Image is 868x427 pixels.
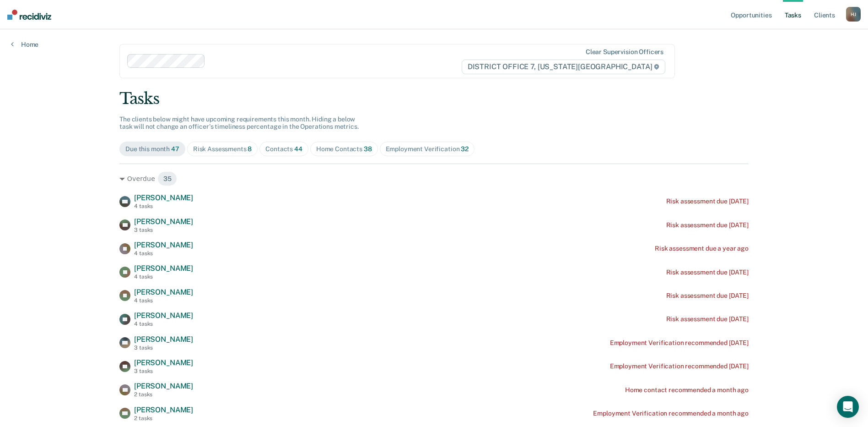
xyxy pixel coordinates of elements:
[11,40,38,49] a: Home
[134,264,193,273] span: [PERSON_NAME]
[134,382,193,390] span: [PERSON_NAME]
[837,396,859,418] div: Open Intercom Messenger
[655,245,749,252] div: Risk assessment due a year ago
[119,171,749,186] div: Overdue 35
[666,268,749,276] div: Risk assessment due [DATE]
[134,321,193,327] div: 4 tasks
[610,339,749,347] div: Employment Verification recommended [DATE]
[462,60,665,74] span: DISTRICT OFFICE 7, [US_STATE][GEOGRAPHIC_DATA]
[248,145,252,153] span: 8
[461,145,469,153] span: 32
[666,292,749,300] div: Risk assessment due [DATE]
[134,415,193,422] div: 2 tasks
[119,115,359,131] span: The clients below might have upcoming requirements this month. Hiding a below task will not chang...
[134,335,193,344] span: [PERSON_NAME]
[125,145,179,153] div: Due this month
[625,386,749,394] div: Home contact recommended a month ago
[171,145,179,153] span: 47
[134,217,193,226] span: [PERSON_NAME]
[134,250,193,257] div: 4 tasks
[134,288,193,296] span: [PERSON_NAME]
[593,410,748,417] div: Employment Verification recommended a month ago
[610,362,749,370] div: Employment Verification recommended [DATE]
[586,48,663,56] div: Clear supervision officers
[265,145,302,153] div: Contacts
[386,145,469,153] div: Employment Verification
[134,368,193,374] div: 3 tasks
[666,315,749,323] div: Risk assessment due [DATE]
[157,171,178,186] span: 35
[134,274,193,280] div: 4 tasks
[134,227,193,233] div: 3 tasks
[134,311,193,320] span: [PERSON_NAME]
[134,405,193,414] span: [PERSON_NAME]
[134,193,193,202] span: [PERSON_NAME]
[7,10,51,20] img: Recidiviz
[134,241,193,249] span: [PERSON_NAME]
[294,145,302,153] span: 44
[119,89,749,108] div: Tasks
[846,7,861,22] div: H J
[134,203,193,209] div: 4 tasks
[134,358,193,367] span: [PERSON_NAME]
[193,145,252,153] div: Risk Assessments
[666,197,749,205] div: Risk assessment due [DATE]
[364,145,372,153] span: 38
[134,297,193,304] div: 4 tasks
[666,221,749,229] div: Risk assessment due [DATE]
[134,391,193,398] div: 2 tasks
[316,145,372,153] div: Home Contacts
[846,7,861,22] button: HJ
[134,345,193,351] div: 3 tasks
